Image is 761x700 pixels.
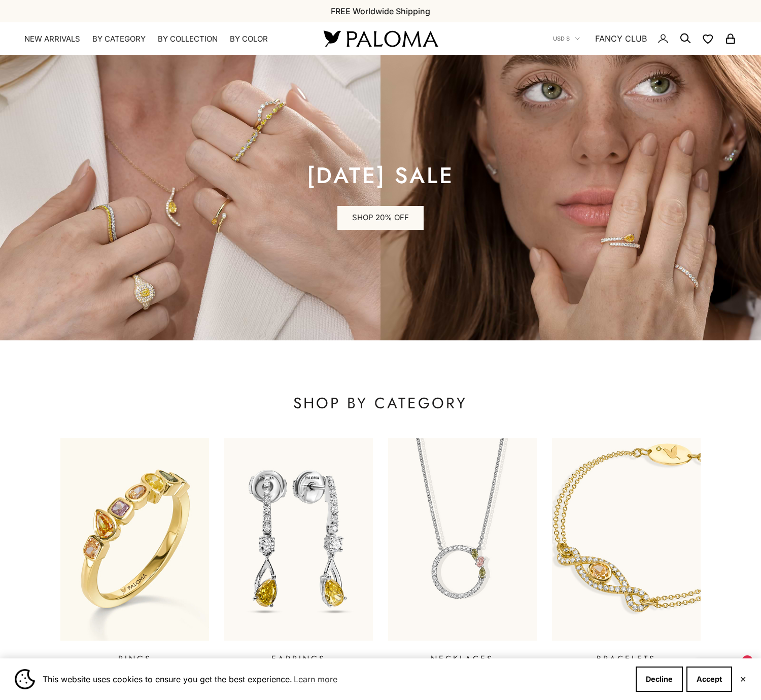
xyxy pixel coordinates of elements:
[553,34,570,43] span: USD $
[331,5,430,18] p: FREE Worldwide Shipping
[24,34,80,44] a: NEW ARRIVALS
[431,653,494,665] p: NECKLACES
[43,672,628,687] span: This website uses cookies to ensure you get the best experience.
[553,22,737,55] nav: Secondary navigation
[595,32,647,45] a: FANCY CLUB
[740,676,746,682] button: Close
[337,206,424,230] a: SHOP 20% OFF
[636,667,683,692] button: Decline
[553,34,580,43] button: USD $
[60,393,700,413] p: SHOP BY CATEGORY
[224,438,373,665] a: EARRINGS
[230,34,268,44] summary: By Color
[388,438,537,665] a: NECKLACES
[60,438,209,665] a: RINGS
[552,438,701,665] a: BRACELETS
[118,653,152,665] p: RINGS
[24,34,299,44] nav: Primary navigation
[271,653,326,665] p: EARRINGS
[15,669,35,689] img: Cookie banner
[597,653,656,665] p: BRACELETS
[686,667,732,692] button: Accept
[292,672,339,687] a: Learn more
[307,165,454,186] p: [DATE] sale
[92,34,146,44] summary: By Category
[158,34,218,44] summary: By Collection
